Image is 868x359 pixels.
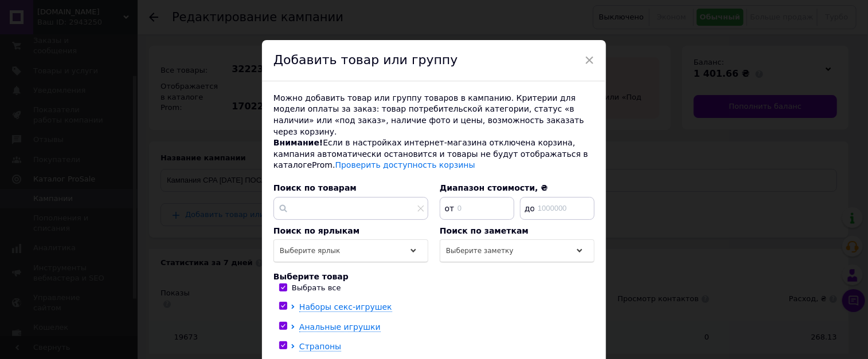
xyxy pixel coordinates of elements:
[441,203,455,214] span: от
[335,160,475,169] a: Проверить доступность корзины
[520,197,595,220] input: 1000000
[273,272,349,281] span: Выберите товар
[446,247,514,255] span: Выберите заметку
[299,322,381,332] span: Анальные игрушки
[299,342,341,351] span: Страпоны
[440,197,514,220] input: 0
[273,93,595,137] div: Можно добавить товар или группу товаров в кампанию. Критерии для модели оплаты за заказ: товар по...
[440,226,529,235] span: Поиск по заметкам
[273,137,595,171] div: Если в настройках интернет-магазина отключена корзина, кампания автоматически остановится и товар...
[521,203,535,214] span: до
[262,40,606,81] div: Добавить товар или группу
[299,302,392,311] span: Наборы секс-игрушек
[440,183,548,192] span: Диапазон стоимости, ₴
[280,247,340,255] span: Выберите ярлык
[273,138,323,147] span: Внимание!
[273,183,357,192] span: Поиск по товарам
[292,283,341,293] div: Выбрать все
[273,226,359,235] span: Поиск по ярлыкам
[584,50,595,70] span: ×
